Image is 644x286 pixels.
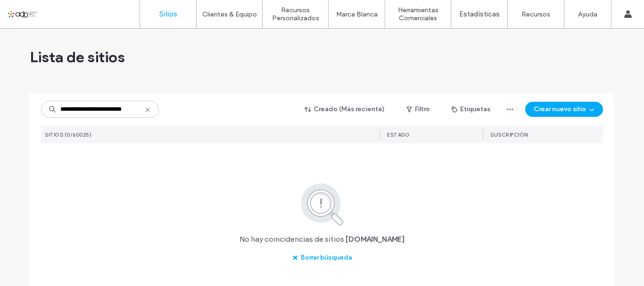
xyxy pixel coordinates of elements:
[297,102,393,117] button: Creado (Más reciente)
[30,48,125,66] span: Lista de sitios
[385,6,451,22] label: Herramientas Comerciales
[387,131,410,138] span: ESTADO
[284,250,361,265] button: Borrar búsqueda
[159,10,177,18] label: Sitios
[578,10,597,18] label: Ayuda
[443,102,499,117] button: Etiquetas
[490,131,528,138] span: Suscripción
[288,181,356,227] img: search.svg
[459,10,500,18] label: Estadísticas
[202,10,257,18] label: Clientes & Equipo
[45,131,91,138] span: SITIOS (0/60025)
[239,234,344,245] span: No hay coincidencias de sitios
[336,10,378,18] label: Marca Blanca
[521,10,550,18] label: Recursos
[20,7,46,15] span: Ayuda
[346,234,405,245] span: [DOMAIN_NAME]
[525,102,603,117] button: Crear nuevo sitio
[263,6,328,22] label: Recursos Personalizados
[397,102,439,117] button: Filtro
